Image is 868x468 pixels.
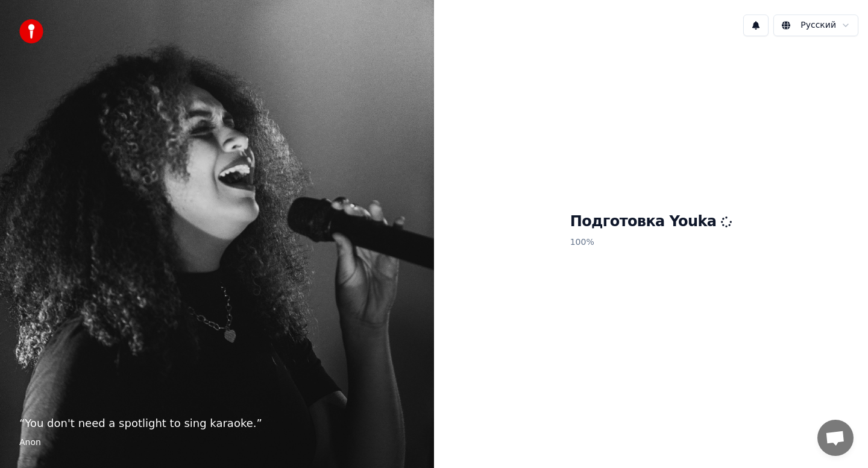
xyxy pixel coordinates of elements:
footer: Anon [19,437,415,449]
p: 100 % [570,232,732,253]
p: “ You don't need a spotlight to sing karaoke. ” [19,415,415,432]
img: youka [19,19,43,43]
div: Открытый чат [817,420,854,456]
h1: Подготовка Youka [570,212,732,232]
